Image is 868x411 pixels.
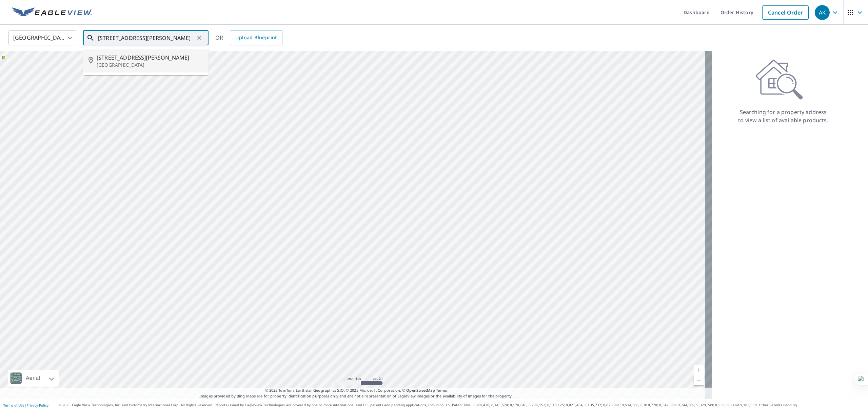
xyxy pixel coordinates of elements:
div: Aerial [8,370,59,387]
p: © 2025 Eagle View Technologies, Inc. and Pictometry International Corp. All Rights Reserved. Repo... [59,403,865,408]
a: Current Level 5, Zoom Out [694,375,704,385]
input: Search by address or latitude-longitude [98,28,195,47]
a: Current Level 5, Zoom In [694,365,704,375]
p: | [3,403,48,407]
a: Upload Blueprint [230,30,282,45]
p: Searching for a property address to view a list of available products. [738,108,829,124]
div: OR [215,30,282,45]
div: Aerial [24,370,42,387]
span: Upload Blueprint [235,34,277,42]
p: [GEOGRAPHIC_DATA] [97,62,203,68]
a: Cancel Order [762,5,809,20]
span: © 2025 TomTom, Earthstar Geographics SIO, © 2025 Microsoft Corporation, © [265,388,447,393]
span: [STREET_ADDRESS][PERSON_NAME] [97,53,203,62]
a: OpenStreetMap [406,388,435,393]
div: [GEOGRAPHIC_DATA] [8,28,76,47]
a: Privacy Policy [26,403,48,408]
a: Terms of Use [3,403,24,408]
button: Clear [195,33,204,43]
div: AK [815,5,830,20]
img: EV Logo [12,7,92,18]
a: Terms [436,388,447,393]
